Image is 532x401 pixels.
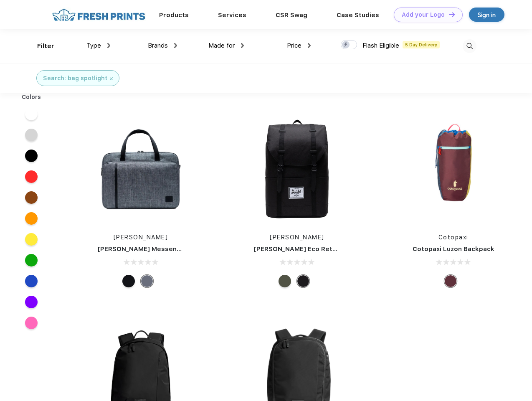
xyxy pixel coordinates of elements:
a: Products [159,11,189,19]
div: Filter [37,41,54,51]
a: Cotopaxi Luzon Backpack [413,245,494,253]
div: Add your Logo [402,11,445,18]
div: Sign in [478,10,496,20]
a: Sign in [469,8,504,22]
span: Brands [148,42,168,49]
img: dropdown.png [241,43,244,48]
span: 5 Day Delivery [403,41,440,48]
a: Cotopaxi [438,234,469,241]
img: desktop_search.svg [463,39,476,53]
a: [PERSON_NAME] [270,234,324,241]
span: Flash Eligible [362,42,399,49]
img: dropdown.png [107,43,110,48]
div: Forest [279,275,291,287]
img: dropdown.png [174,43,177,48]
img: func=resize&h=266 [241,114,352,225]
img: fo%20logo%202.webp [50,8,148,22]
a: [PERSON_NAME] Eco Retreat 15" Computer Backpack [254,245,425,253]
img: func=resize&h=266 [398,114,509,225]
div: Colors [15,93,48,102]
a: [PERSON_NAME] [114,234,168,241]
img: func=resize&h=266 [85,114,196,225]
img: dropdown.png [308,43,311,48]
img: filter_cancel.svg [110,77,113,80]
span: Price [287,42,301,49]
div: Raven Crosshatch [141,275,153,287]
div: Surprise [444,275,457,287]
div: Black [297,275,309,287]
span: Type [86,42,101,49]
span: Made for [208,42,235,49]
img: DT [449,12,455,17]
div: Black [122,275,135,287]
div: Search: bag spotlight [43,74,107,83]
a: [PERSON_NAME] Messenger [98,245,188,253]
